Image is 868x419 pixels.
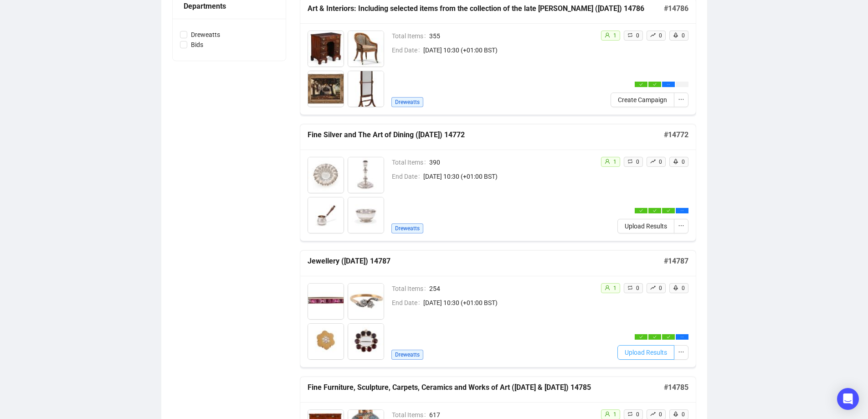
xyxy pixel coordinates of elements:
span: check [653,209,657,212]
span: Upload Results [625,347,667,357]
span: 0 [636,32,639,39]
span: check [653,83,657,86]
span: ellipsis [678,96,684,103]
img: 2_1.jpg [348,284,384,319]
span: rocket [673,285,678,290]
img: 4_1.jpg [348,197,384,233]
img: 1003_1.jpg [308,71,344,107]
span: ellipsis [678,222,684,229]
span: retweet [627,411,633,417]
span: check [639,335,643,339]
h5: # 14772 [664,129,688,140]
span: Dreweatts [187,30,224,40]
span: 1 [613,411,616,418]
span: ellipsis [678,349,684,355]
span: 0 [682,159,685,165]
h5: Art & Interiors: Including selected items from the collection of the late [PERSON_NAME] ([DATE]) ... [308,3,664,14]
span: check [667,335,670,339]
span: [DATE] 10:30 (+01:00 BST) [423,298,593,308]
img: 1002_1.jpg [348,31,384,67]
span: 0 [659,159,662,165]
span: rocket [673,32,678,38]
span: user [605,159,610,164]
span: retweet [627,285,633,290]
span: 254 [429,284,593,294]
span: rise [650,411,656,417]
span: 0 [636,159,639,165]
span: [DATE] 10:30 (+01:00 BST) [423,45,593,55]
span: Bids [187,40,207,50]
span: user [605,411,610,417]
span: Create Campaign [618,95,667,105]
span: ellipsis [667,83,670,86]
span: Total Items [392,31,429,41]
span: rise [650,159,656,164]
span: 0 [636,285,639,291]
span: Dreweatts [391,350,423,360]
span: 355 [429,31,593,41]
span: End Date [392,45,423,55]
img: 1_1.jpg [308,157,344,193]
span: 0 [659,32,662,39]
button: Upload Results [617,345,674,360]
button: Upload Results [617,219,674,233]
span: Upload Results [625,221,667,231]
span: rocket [673,411,678,417]
div: Departments [184,0,275,12]
span: check [667,209,670,212]
span: 0 [636,411,639,418]
img: 3_1.jpg [308,197,344,233]
span: rise [650,32,656,38]
span: retweet [627,32,633,38]
span: End Date [392,298,423,308]
img: 2_1.jpg [348,157,384,193]
span: 0 [682,411,685,418]
img: 1001_1.jpg [308,31,344,67]
span: rocket [673,159,678,164]
a: Jewellery ([DATE]) 14787#14787Total Items254End Date[DATE] 10:30 (+01:00 BST)Dreweattsuser1retwee... [300,250,696,367]
span: 390 [429,157,593,167]
span: 1 [613,285,616,291]
h5: Fine Furniture, Sculpture, Carpets, Ceramics and Works of Art ([DATE] & [DATE]) 14785 [308,382,664,393]
img: 4_1.jpg [348,324,384,359]
h5: # 14787 [664,256,688,267]
img: 1_1.jpg [308,284,344,319]
span: End Date [392,171,423,181]
div: Open Intercom Messenger [837,388,859,410]
span: check [639,83,643,86]
h5: Fine Silver and The Art of Dining ([DATE]) 14772 [308,129,664,140]
span: 0 [659,285,662,291]
span: Dreweatts [391,97,423,107]
span: 1 [613,159,616,165]
span: ellipsis [680,209,684,212]
h5: # 14785 [664,382,688,393]
span: check [639,209,643,212]
img: 3_1.jpg [308,324,344,359]
span: 0 [659,411,662,418]
span: 1 [613,32,616,39]
span: Dreweatts [391,223,423,233]
span: rise [650,285,656,290]
span: 0 [682,285,685,291]
span: Total Items [392,157,429,167]
img: 1004_1.jpg [348,71,384,107]
span: Total Items [392,284,429,294]
a: Fine Silver and The Art of Dining ([DATE]) 14772#14772Total Items390End Date[DATE] 10:30 (+01:00 ... [300,124,696,241]
span: [DATE] 10:30 (+01:00 BST) [423,171,593,181]
span: user [605,285,610,290]
span: ellipsis [680,335,684,339]
span: user [605,32,610,38]
span: check [653,335,657,339]
button: Create Campaign [611,93,674,107]
span: retweet [627,159,633,164]
span: 0 [682,32,685,39]
h5: # 14786 [664,3,688,14]
h5: Jewellery ([DATE]) 14787 [308,256,664,267]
